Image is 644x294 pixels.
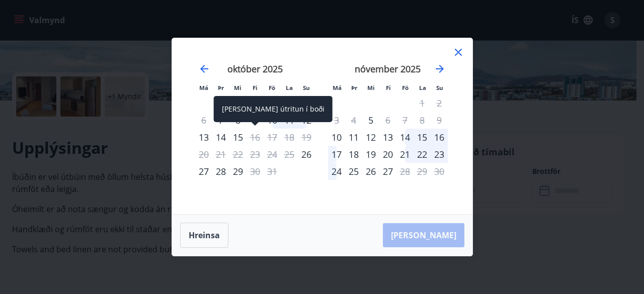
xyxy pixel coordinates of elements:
[298,129,315,146] td: Not available. sunnudagur, 19. október 2025
[345,163,362,180] td: Choose þriðjudagur, 25. nóvember 2025 as your check-in date. It’s available.
[247,163,264,180] div: Aðeins útritun í boði
[281,146,298,163] td: Not available. laugardagur, 25. október 2025
[362,146,379,163] td: Choose miðvikudagur, 19. nóvember 2025 as your check-in date. It’s available.
[431,94,448,112] td: Not available. sunnudagur, 2. nóvember 2025
[345,112,362,129] td: Not available. þriðjudagur, 4. nóvember 2025
[414,94,431,112] td: Not available. laugardagur, 1. nóvember 2025
[379,129,396,146] td: Choose fimmtudagur, 13. nóvember 2025 as your check-in date. It’s available.
[362,129,379,146] div: 12
[199,84,208,91] small: Má
[379,163,396,180] div: 27
[362,163,379,180] td: Choose miðvikudagur, 26. nóvember 2025 as your check-in date. It’s available.
[247,94,264,112] td: Not available. fimmtudagur, 2. október 2025
[253,84,258,91] small: Fi
[436,84,443,91] small: Su
[234,84,242,91] small: Mi
[212,129,229,146] td: Choose þriðjudagur, 14. október 2025 as your check-in date. It’s available.
[379,129,396,146] div: 13
[264,94,281,112] td: Not available. föstudagur, 3. október 2025
[198,63,210,75] div: Move backward to switch to the previous month.
[414,129,431,146] td: Choose laugardagur, 15. nóvember 2025 as your check-in date. It’s available.
[434,63,446,75] div: Move forward to switch to the next month.
[402,84,409,91] small: Fö
[345,129,362,146] div: 11
[227,63,283,75] strong: október 2025
[431,112,448,129] td: Not available. sunnudagur, 9. nóvember 2025
[419,84,426,91] small: La
[431,146,448,163] td: Choose sunnudagur, 23. nóvember 2025 as your check-in date. It’s available.
[414,163,431,180] td: Not available. laugardagur, 29. nóvember 2025
[414,112,431,129] td: Not available. laugardagur, 8. nóvember 2025
[303,84,310,91] small: Su
[328,163,345,180] div: 24
[247,129,264,146] div: Aðeins útritun í boði
[362,146,379,163] div: 19
[212,112,229,129] td: Choose þriðjudagur, 7. október 2025 as your check-in date. It’s available.
[264,129,281,146] td: Not available. föstudagur, 17. október 2025
[362,112,379,129] td: Choose miðvikudagur, 5. nóvember 2025 as your check-in date. It’s available.
[298,146,315,163] div: Aðeins innritun í boði
[431,129,448,146] td: Choose sunnudagur, 16. nóvember 2025 as your check-in date. It’s available.
[269,84,275,91] small: Fö
[362,129,379,146] td: Choose miðvikudagur, 12. nóvember 2025 as your check-in date. It’s available.
[328,129,345,146] div: Aðeins innritun í boði
[362,112,379,129] div: Aðeins innritun í boði
[396,112,414,129] td: Not available. föstudagur, 7. nóvember 2025
[396,163,414,180] td: Not available. föstudagur, 28. nóvember 2025
[396,146,414,163] div: 21
[396,129,414,146] div: 14
[212,129,229,146] div: 14
[212,163,229,180] div: 28
[414,146,431,163] div: 22
[184,50,460,202] div: Calendar
[281,129,298,146] td: Not available. laugardagur, 18. október 2025
[264,163,281,180] td: Not available. föstudagur, 31. október 2025
[229,146,247,163] td: Not available. miðvikudagur, 22. október 2025
[328,146,345,163] div: 17
[229,163,247,180] td: Choose miðvikudagur, 29. október 2025 as your check-in date. It’s available.
[333,84,342,91] small: Má
[247,146,264,163] td: Not available. fimmtudagur, 23. október 2025
[396,146,414,163] td: Choose föstudagur, 21. nóvember 2025 as your check-in date. It’s available.
[345,146,362,163] td: Choose þriðjudagur, 18. nóvember 2025 as your check-in date. It’s available.
[328,129,345,146] td: Choose mánudagur, 10. nóvember 2025 as your check-in date. It’s available.
[247,163,264,180] td: Not available. fimmtudagur, 30. október 2025
[247,129,264,146] td: Not available. fimmtudagur, 16. október 2025
[212,163,229,180] td: Choose þriðjudagur, 28. október 2025 as your check-in date. It’s available.
[355,63,421,75] strong: nóvember 2025
[214,96,333,122] div: [PERSON_NAME] útritun í boði
[396,163,414,180] div: Aðeins útritun í boði
[379,112,396,129] div: Aðeins útritun í boði
[328,112,345,129] td: Not available. mánudagur, 3. nóvember 2025
[298,94,315,112] td: Not available. sunnudagur, 5. október 2025
[414,129,431,146] div: 15
[379,146,396,163] div: 20
[328,146,345,163] td: Choose mánudagur, 17. nóvember 2025 as your check-in date. It’s available.
[379,112,396,129] td: Not available. fimmtudagur, 6. nóvember 2025
[298,146,315,163] td: Choose sunnudagur, 26. október 2025 as your check-in date. It’s available.
[264,146,281,163] td: Not available. föstudagur, 24. október 2025
[195,163,212,180] td: Choose mánudagur, 27. október 2025 as your check-in date. It’s available.
[229,94,247,112] td: Not available. miðvikudagur, 1. október 2025
[362,163,379,180] div: 26
[345,146,362,163] div: 18
[431,129,448,146] div: 16
[379,146,396,163] td: Choose fimmtudagur, 20. nóvember 2025 as your check-in date. It’s available.
[386,84,391,91] small: Fi
[218,84,224,91] small: Þr
[379,163,396,180] td: Choose fimmtudagur, 27. nóvember 2025 as your check-in date. It’s available.
[229,163,247,180] div: 29
[195,129,212,146] td: Choose mánudagur, 13. október 2025 as your check-in date. It’s available.
[195,163,212,180] div: 27
[212,112,229,129] div: Aðeins innritun í boði
[195,129,212,146] div: 13
[229,129,247,146] div: 15
[328,163,345,180] td: Choose mánudagur, 24. nóvember 2025 as your check-in date. It’s available.
[431,146,448,163] div: 23
[431,163,448,180] td: Not available. sunnudagur, 30. nóvember 2025
[396,129,414,146] td: Choose föstudagur, 14. nóvember 2025 as your check-in date. It’s available.
[345,163,362,180] div: 25
[351,84,357,91] small: Þr
[180,223,228,248] button: Hreinsa
[414,146,431,163] td: Choose laugardagur, 22. nóvember 2025 as your check-in date. It’s available.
